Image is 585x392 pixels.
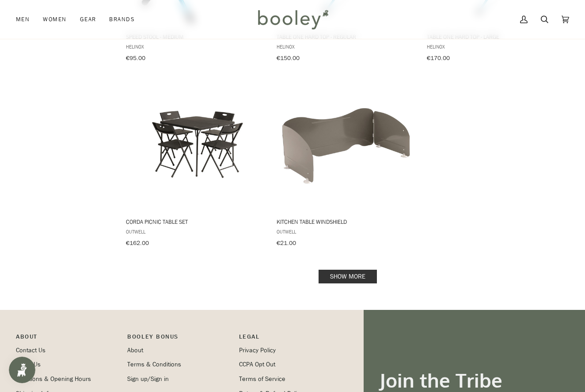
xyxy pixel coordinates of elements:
[80,15,96,24] span: Gear
[275,79,417,250] a: Kitchen Table Windshield
[127,332,230,346] p: Booley Bonus
[239,375,285,383] a: Terms of Service
[9,357,35,383] iframe: Button to open loyalty program pop-up
[16,375,91,383] a: Locations & Opening Hours
[427,54,450,62] span: €170.00
[16,346,46,354] a: Contact Us
[127,360,181,369] a: Terms & Conditions
[239,360,275,369] a: CCPA Opt Out
[427,43,566,50] span: Helinox
[127,375,169,383] a: Sign up/Sign in
[127,346,143,354] a: About
[126,54,145,62] span: €95.00
[277,218,415,226] span: Kitchen Table Windshield
[16,15,30,24] span: Men
[126,272,569,281] div: Pagination
[43,15,66,24] span: Women
[16,332,118,346] p: Pipeline_Footer Main
[254,7,331,32] img: Booley
[277,228,415,235] span: Outwell
[129,79,262,211] img: Outwell Corda Picnic Table Set - Booley Galway
[126,239,149,247] span: €162.00
[126,43,265,50] span: Helinox
[239,346,276,354] a: Privacy Policy
[277,43,415,50] span: Helinox
[277,54,300,62] span: €150.00
[277,239,296,247] span: €21.00
[280,79,412,211] img: Outwell Kitchen Table Windshield - Booley Galway
[109,15,135,24] span: Brands
[126,228,265,235] span: Outwell
[126,218,265,226] span: Corda Picnic Table Set
[125,79,266,250] a: Corda Picnic Table Set
[239,332,342,346] p: Pipeline_Footer Sub
[319,270,377,283] a: Show more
